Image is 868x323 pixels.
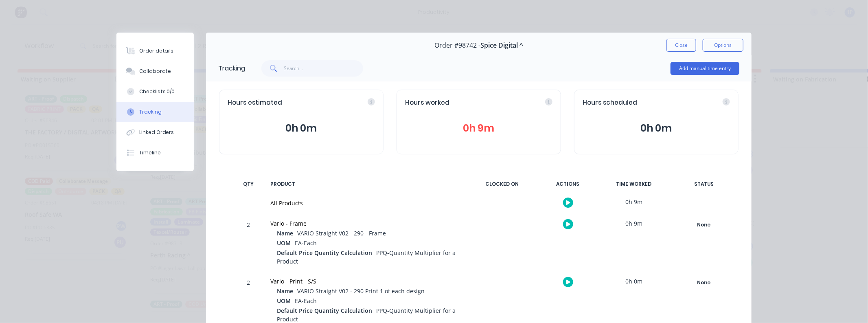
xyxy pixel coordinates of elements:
div: Collaborate [139,68,171,75]
button: Options [703,39,743,52]
div: PRODUCT [265,176,467,193]
span: UOM [277,239,291,247]
div: Vario - Print - S/S [270,277,462,286]
button: 0h 9m [405,121,552,136]
span: EA-Each [295,297,317,305]
button: 0h 0m [228,121,375,136]
span: Name [277,229,293,237]
div: None [675,277,733,288]
div: 0h 9m [603,193,664,211]
span: Default Price Quantity Calculation [277,248,372,257]
div: Tracking [139,108,162,116]
div: Checklists 0/0 [139,88,175,95]
div: Timeline [139,149,161,156]
span: VARIO Straight V02 - 290 Print 1 of each design [297,287,425,295]
span: Hours worked [405,98,449,108]
span: Spice Digital ^ [480,42,523,49]
span: UOM [277,297,291,305]
div: Vario - Frame [270,219,462,228]
button: Tracking [116,102,194,122]
input: Search... [284,60,364,77]
div: Order details [139,47,174,55]
span: VARIO Straight V02 - 290 - Frame [297,229,386,237]
div: QTY [236,176,261,193]
div: Tracking [218,64,245,73]
div: TIME WORKED [603,176,664,193]
span: Default Price Quantity Calculation [277,306,372,315]
button: Checklists 0/0 [116,81,194,102]
span: Order #98742 - [434,42,480,49]
button: Timeline [116,143,194,163]
span: Name [277,287,293,295]
span: EA-Each [295,239,317,247]
div: 0h 9m [603,214,664,233]
button: Close [666,39,696,52]
div: STATUS [669,176,739,193]
div: CLOCKED ON [471,176,533,193]
span: PPQ-Quantity Multiplier for a Product [277,249,456,265]
div: Linked Orders [139,129,174,136]
div: 2 [236,215,261,272]
span: Hours scheduled [583,98,637,108]
button: None [674,277,734,288]
button: Order details [116,41,194,61]
span: Hours estimated [228,98,282,108]
button: None [674,219,734,231]
button: 0h 0m [583,121,730,136]
div: None [675,220,733,230]
button: Collaborate [116,61,194,81]
button: Add manual time entry [671,62,739,75]
div: ACTIONS [537,176,598,193]
div: All Products [270,199,462,207]
button: Linked Orders [116,122,194,143]
div: 0h 0m [603,272,664,290]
